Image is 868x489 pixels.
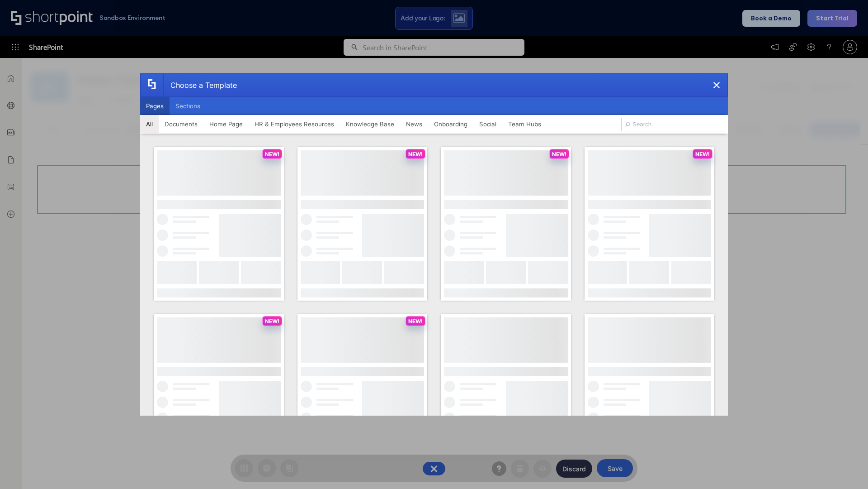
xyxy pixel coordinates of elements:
[140,97,170,115] button: Pages
[249,115,340,133] button: HR & Employees Resources
[695,151,710,158] p: NEW!
[408,318,423,325] p: NEW!
[140,115,159,133] button: All
[265,151,279,158] p: NEW!
[408,151,423,158] p: NEW!
[428,115,473,133] button: Onboarding
[621,118,724,131] input: Search
[265,318,279,325] p: NEW!
[203,115,249,133] button: Home Page
[823,446,868,489] iframe: Chat Widget
[400,115,428,133] button: News
[473,115,502,133] button: Social
[552,151,566,158] p: NEW!
[140,73,728,416] div: template selector
[159,115,203,133] button: Documents
[340,115,400,133] button: Knowledge Base
[163,74,237,96] div: Choose a Template
[502,115,547,133] button: Team Hubs
[170,97,206,115] button: Sections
